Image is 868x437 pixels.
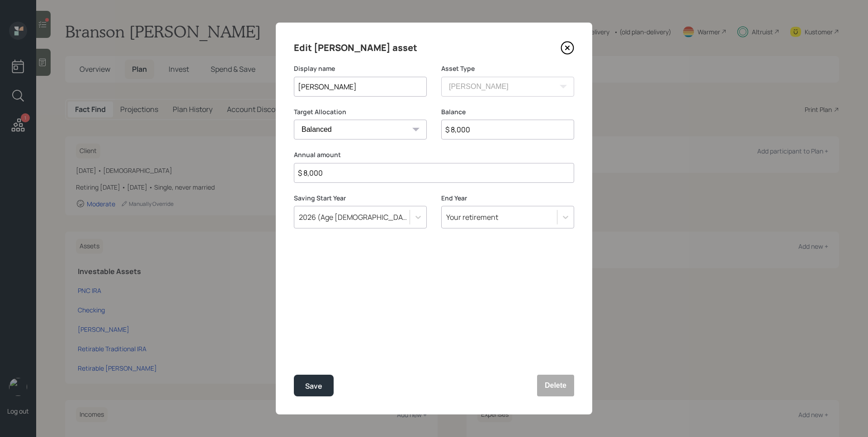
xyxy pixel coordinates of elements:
label: Annual amount [294,150,574,159]
h4: Edit [PERSON_NAME] asset [294,41,417,55]
button: Delete [537,375,574,396]
div: 2026 (Age [DEMOGRAPHIC_DATA]) [299,212,410,222]
label: Asset Type [441,64,574,73]
button: Save [294,375,334,396]
label: Saving Start Year [294,194,427,203]
div: Save [305,380,322,392]
label: Balance [441,107,574,116]
label: Target Allocation [294,107,427,116]
label: End Year [441,194,574,203]
div: Your retirement [446,212,498,222]
label: Display name [294,64,427,73]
